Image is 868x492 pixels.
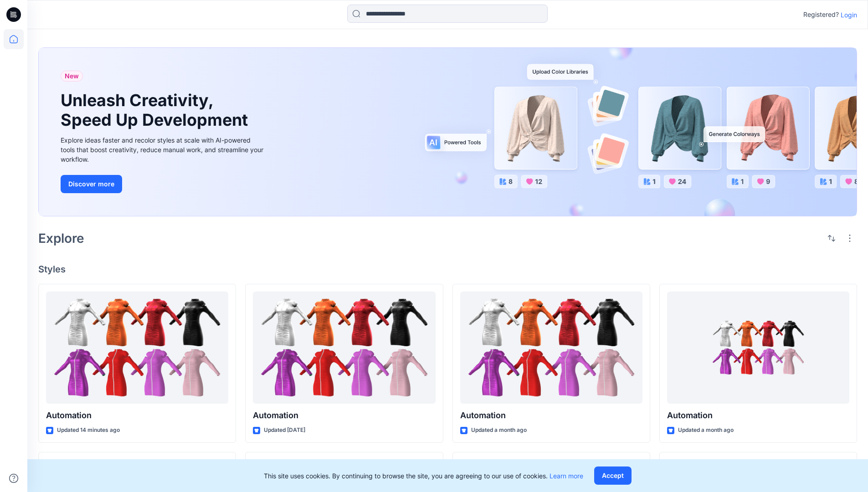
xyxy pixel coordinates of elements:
[38,231,84,246] h2: Explore
[594,466,632,485] button: Accept
[61,91,252,130] h1: Unleash Creativity, Speed Up Development
[667,409,849,422] p: Automation
[46,292,228,404] a: Automation
[253,409,435,422] p: Automation
[65,71,79,82] span: New
[471,425,527,435] p: Updated a month ago
[841,10,857,20] p: Login
[253,292,435,404] a: Automation
[61,175,266,193] a: Discover more
[678,425,734,435] p: Updated a month ago
[460,292,642,404] a: Automation
[550,472,583,480] a: Learn more
[57,425,120,435] p: Updated 14 minutes ago
[264,471,583,481] p: This site uses cookies. By continuing to browse the site, you are agreeing to our use of cookies.
[667,292,849,404] a: Automation
[61,175,122,193] button: Discover more
[460,409,642,422] p: Automation
[61,135,266,164] div: Explore ideas faster and recolor styles at scale with AI-powered tools that boost creativity, red...
[38,264,857,275] h4: Styles
[46,409,228,422] p: Automation
[803,9,839,20] p: Registered?
[264,425,305,435] p: Updated [DATE]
